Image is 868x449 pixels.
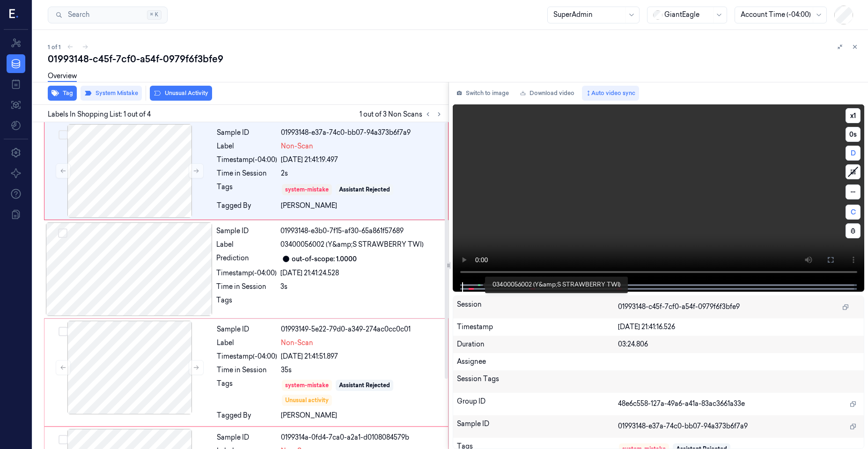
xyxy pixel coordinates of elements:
[217,201,277,211] div: Tagged By
[457,419,618,434] div: Sample ID
[217,365,277,375] div: Time in Session
[217,338,277,348] div: Label
[618,339,860,349] div: 03:24.806
[285,396,329,405] div: Unusual activity
[582,86,639,101] button: Auto video sync
[281,411,442,420] div: [PERSON_NAME]
[285,185,329,194] div: system-mistake
[281,128,442,138] div: 01993148-e37a-74c0-bb07-94a373b6f7a9
[48,7,168,23] button: Search⌘K
[59,327,68,336] button: Select row
[81,86,142,101] button: System Mistake
[281,433,442,442] div: 0199314a-0fd4-7ca0-a2a1-d0108084579b
[48,86,77,101] button: Tag
[281,155,442,165] div: [DATE] 21:41:19.497
[216,282,277,292] div: Time in Session
[339,185,390,194] div: Assistant Rejected
[453,86,513,101] button: Switch to image
[618,421,748,431] span: 01993148-e37a-74c0-bb07-94a373b6f7a9
[281,365,442,375] div: 35s
[150,86,212,101] button: Unusual Activity
[457,397,618,412] div: Group ID
[217,128,277,138] div: Sample ID
[217,141,277,151] div: Label
[216,253,277,265] div: Prediction
[58,228,67,238] button: Select row
[217,182,277,197] div: Tags
[457,374,618,389] div: Session Tags
[64,10,89,20] span: Search
[59,435,68,444] button: Select row
[48,71,77,82] a: Overview
[618,322,860,332] div: [DATE] 21:41:16.526
[216,295,277,310] div: Tags
[280,268,443,278] div: [DATE] 21:41:24.528
[217,155,277,165] div: Timestamp (-04:00)
[846,127,861,142] button: 0s
[281,324,442,334] div: 01993149-5e22-79d0-a349-274ac0cc0c01
[457,322,618,332] div: Timestamp
[217,324,277,334] div: Sample ID
[48,110,151,119] span: Labels In Shopping List: 1 out of 4
[846,108,861,123] button: x1
[618,399,745,409] span: 48e6c558-127a-49a6-a41a-83ac3661a33e
[457,357,861,367] div: Assignee
[281,141,313,151] span: Non-Scan
[846,205,861,220] button: C
[217,411,277,420] div: Tagged By
[216,240,277,250] div: Label
[216,268,277,278] div: Timestamp (-04:00)
[457,300,618,315] div: Session
[217,352,277,361] div: Timestamp (-04:00)
[217,433,277,442] div: Sample ID
[217,169,277,178] div: Time in Session
[280,240,424,250] span: 03400056002 (Y&amp;S STRAWBERRY TWI)
[48,43,61,51] span: 1 of 1
[280,226,443,236] div: 01993148-e3b0-7f15-af30-65a861f57689
[281,169,442,178] div: 2s
[360,109,445,120] span: 1 out of 3 Non Scans
[59,130,68,140] button: Select row
[285,381,329,390] div: system-mistake
[846,146,861,161] button: D
[516,86,578,101] a: Download video
[217,379,277,407] div: Tags
[457,339,618,349] div: Duration
[339,381,390,390] div: Assistant Rejected
[216,226,277,236] div: Sample ID
[281,338,313,348] span: Non-Scan
[618,302,740,312] span: 01993148-c45f-7cf0-a54f-0979f6f3bfe9
[48,52,861,66] div: 01993148-c45f-7cf0-a54f-0979f6f3bfe9
[281,201,442,211] div: [PERSON_NAME]
[280,282,443,292] div: 3s
[292,254,357,264] div: out-of-scope: 1.0000
[281,352,442,361] div: [DATE] 21:41:51.897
